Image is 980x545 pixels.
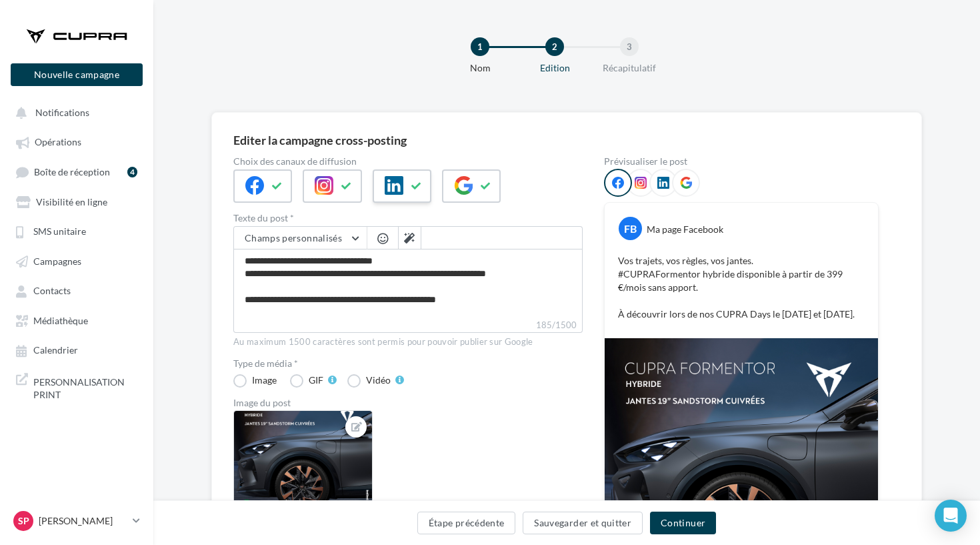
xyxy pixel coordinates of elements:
span: SMS unitaire [33,226,86,237]
label: Choix des canaux de diffusion [233,157,583,166]
a: Visibilité en ligne [8,189,145,213]
div: Récapitulatif [587,61,672,75]
div: 3 [620,37,639,56]
span: Opérations [35,137,81,148]
span: Notifications [35,107,89,118]
a: Médiathèque [8,308,145,332]
button: Sauvegarder et quitter [523,512,643,534]
button: Étape précédente [417,512,516,534]
div: Editer la campagne cross-posting [233,134,407,146]
div: Image du post [233,398,583,408]
span: Champs personnalisés [245,232,342,243]
span: PERSONNALISATION PRINT [33,373,137,402]
div: 1 [471,37,489,56]
a: Calendrier [8,338,145,362]
span: Sp [18,514,29,528]
a: Boîte de réception4 [8,159,145,184]
a: SMS unitaire [8,219,145,243]
div: 2 [545,37,564,56]
label: Texte du post * [233,213,583,223]
button: Champs personnalisés [234,227,367,249]
span: Boîte de réception [34,166,110,177]
div: GIF [309,376,323,385]
div: Vidéo [366,376,391,385]
button: Continuer [650,512,716,534]
button: Notifications [8,100,140,124]
div: FB [619,217,642,240]
div: Ma page Facebook [647,223,723,236]
div: Au maximum 1500 caractères sont permis pour pouvoir publier sur Google [233,336,583,348]
a: PERSONNALISATION PRINT [8,368,145,407]
p: Vos trajets, vos règles, vos jantes. ​ #CUPRAFormentor hybride disponible à partir de 399 €/mois ... [618,254,865,321]
span: Visibilité en ligne [36,196,107,207]
a: Sp [PERSON_NAME] [11,508,143,534]
div: 4 [127,167,137,177]
div: Nom [437,61,523,75]
a: Opérations [8,129,145,153]
div: Image [252,376,277,385]
a: Contacts [8,278,145,302]
div: Prévisualiser le post [604,157,879,166]
div: Open Intercom Messenger [935,500,967,532]
span: Calendrier [33,345,78,356]
label: Type de média * [233,359,583,368]
a: Campagnes [8,249,145,273]
button: Nouvelle campagne [11,63,143,86]
label: 185/1500 [233,318,583,333]
p: [PERSON_NAME] [39,514,127,528]
span: Contacts [33,286,71,297]
div: Edition [512,61,597,75]
span: Médiathèque [33,315,88,326]
span: Campagnes [33,255,81,267]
